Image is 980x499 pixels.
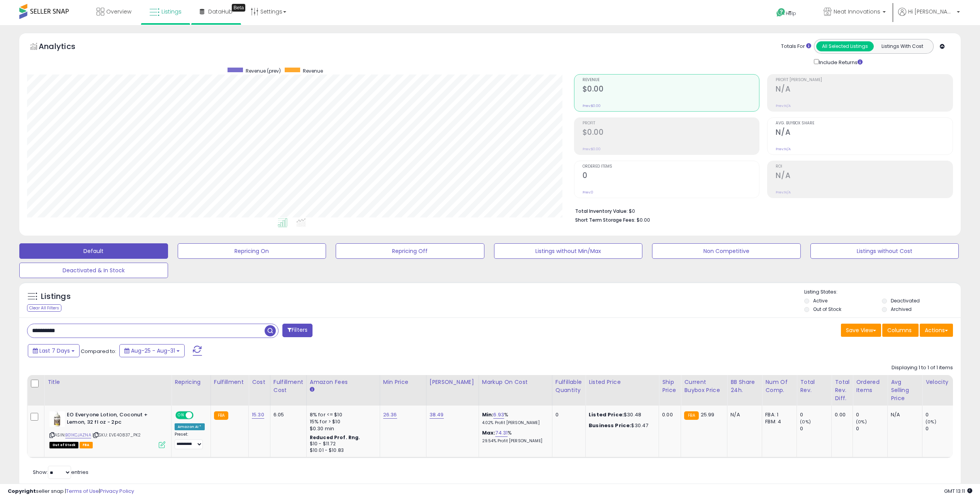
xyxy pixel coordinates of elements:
li: $0 [575,206,947,215]
div: 0 [800,425,831,432]
label: Deactivated [891,297,920,304]
div: 8% for <= $10 [310,411,374,418]
button: Aug-25 - Aug-31 [119,344,185,357]
div: Ship Price [662,378,678,394]
span: Listings [161,8,182,15]
button: Deactivated & In Stock [19,263,168,278]
button: Actions [920,324,953,337]
div: 0.00 [662,411,675,418]
h2: $0.00 [583,85,759,95]
h2: N/A [776,85,953,95]
div: $10.01 - $10.83 [310,447,374,454]
button: Columns [882,324,919,337]
i: Get Help [776,8,786,17]
div: N/A [730,411,756,418]
div: Ordered Items [856,378,884,394]
div: Listed Price [589,378,656,386]
span: Revenue (prev) [246,68,281,74]
small: Prev: N/A [776,147,791,151]
div: $10 - $11.72 [310,441,374,447]
button: Listings without Min/Max [494,243,643,259]
span: Revenue [583,78,759,82]
div: Fulfillment [214,378,245,386]
div: Total Rev. [800,378,828,394]
span: $0.00 [637,216,650,224]
h2: 0 [583,171,759,182]
div: % [482,429,546,444]
label: Active [813,297,827,304]
div: $30.48 [589,411,653,418]
div: Min Price [383,378,423,386]
a: 15.30 [252,411,264,419]
div: 0 [926,425,957,432]
h5: Listings [41,291,71,302]
strong: Copyright [8,487,36,495]
span: Aug-25 - Aug-31 [131,347,175,355]
span: DataHub [208,8,233,15]
img: 41cA6jDl6VL._SL40_.jpg [49,411,65,427]
div: BB Share 24h. [730,378,759,394]
div: Clear All Filters [27,304,61,312]
div: Preset: [175,432,205,449]
div: $0.30 min [310,425,374,432]
div: Cost [252,378,267,386]
div: Displaying 1 to 1 of 1 items [892,364,953,372]
span: All listings that are currently out of stock and unavailable for purchase on Amazon [49,442,78,448]
a: 38.49 [430,411,444,419]
button: Save View [841,324,881,337]
label: Out of Stock [813,306,841,312]
button: Last 7 Days [28,344,80,357]
span: Compared to: [81,348,116,355]
p: 29.54% Profit [PERSON_NAME] [482,438,546,444]
span: Ordered Items [583,165,759,169]
span: Neat Innovations [834,8,880,15]
small: Prev: $0.00 [583,104,601,108]
p: 4.02% Profit [PERSON_NAME] [482,420,546,426]
div: Amazon AI * [175,423,205,430]
div: Velocity [926,378,954,386]
div: Fulfillment Cost [273,378,303,394]
div: 0 [856,411,887,418]
h2: N/A [776,128,953,138]
button: All Selected Listings [816,41,874,51]
b: Listed Price: [589,411,624,418]
small: Prev: $0.00 [583,147,601,151]
small: Prev: 0 [583,190,593,195]
b: Total Inventory Value: [575,208,628,214]
small: Amazon Fees. [310,386,314,393]
div: Total Rev. Diff. [835,378,849,402]
div: 15% for > $10 [310,418,374,425]
div: 0 [856,425,887,432]
button: Repricing On [178,243,326,259]
button: Filters [282,324,313,337]
div: ASIN: [49,411,165,447]
small: FBA [684,411,698,420]
span: Show: entries [33,468,88,476]
b: Min: [482,411,494,418]
button: Listings With Cost [873,41,931,51]
button: Non Competitive [652,243,801,259]
span: Profit [PERSON_NAME] [776,78,953,82]
span: OFF [192,412,205,419]
div: Markup on Cost [482,378,549,386]
span: 25.99 [701,411,715,418]
span: FBA [80,442,93,448]
h2: $0.00 [583,128,759,138]
div: FBM: 4 [765,418,791,425]
div: Totals For [781,43,811,50]
div: 0.00 [835,411,847,418]
div: Include Returns [808,58,872,66]
div: [PERSON_NAME] [430,378,476,386]
div: N/A [891,411,916,418]
div: Avg Selling Price [891,378,919,402]
b: EO Everyone Lotion, Coconut + Lemon, 32 fl oz - 2pc [67,411,161,428]
div: FBA: 1 [765,411,791,418]
div: seller snap | | [8,488,134,495]
div: Fulfillable Quantity [555,378,582,394]
a: 26.36 [383,411,397,419]
span: ROI [776,165,953,169]
div: Num of Comp. [765,378,793,394]
a: Hi [PERSON_NAME] [898,8,960,25]
button: Listings without Cost [810,243,959,259]
h2: N/A [776,171,953,182]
